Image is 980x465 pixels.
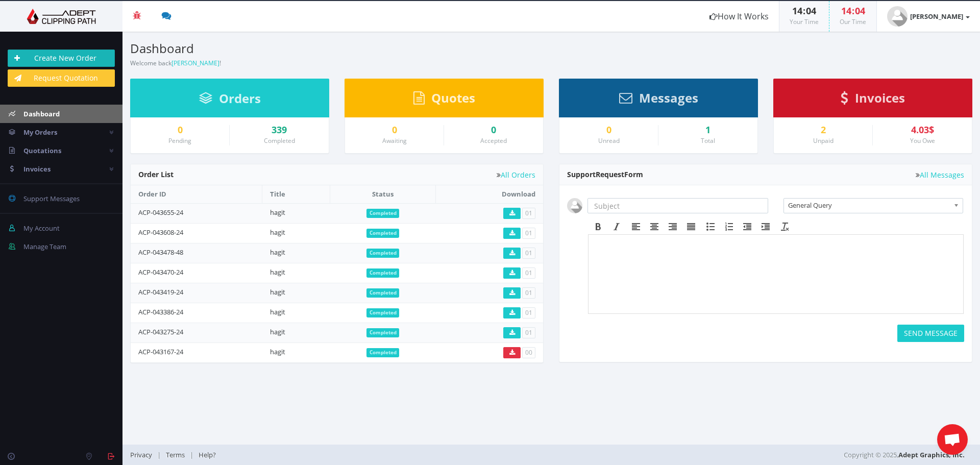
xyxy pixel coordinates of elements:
span: 14 [792,5,802,17]
a: All Messages [916,171,964,179]
a: hagit [270,248,285,257]
div: | | [130,445,692,465]
small: Our Time [840,17,866,26]
a: ACP-043470-24 [138,267,183,277]
input: Subject [587,198,768,213]
small: Your Time [790,17,819,26]
a: [PERSON_NAME] [877,1,980,32]
span: Order List [138,169,174,179]
div: Clear formatting [776,220,794,233]
div: Justify [682,220,700,233]
img: user_default.jpg [567,198,582,213]
a: Help? [193,450,221,459]
th: Download [435,185,543,203]
th: Title [262,185,330,203]
small: You Owe [910,136,935,145]
div: Italic [607,220,626,233]
span: Invoices [855,89,905,106]
small: Welcome back ! [130,59,221,67]
span: Request [596,169,624,179]
a: Terms [161,450,190,459]
a: 0 [567,125,650,135]
a: Invoices [841,95,905,105]
div: Increase indent [756,220,775,233]
span: Invoices [23,164,51,174]
a: Messages [619,95,698,105]
div: Open chat [937,424,968,455]
a: Request Quotation [8,69,115,87]
div: Numbered list [720,220,738,233]
th: Status [330,185,436,203]
a: ACP-043478-48 [138,248,183,257]
a: 0 [353,125,436,135]
a: Orders [199,96,261,105]
span: Support Messages [23,194,80,203]
a: hagit [270,267,285,277]
div: Bold [589,220,607,233]
div: Align left [627,220,645,233]
div: 1 [666,125,750,135]
strong: [PERSON_NAME] [910,12,963,21]
span: Quotations [23,146,61,155]
a: hagit [270,287,285,297]
span: Manage Team [23,242,66,251]
a: 0 [138,125,222,135]
span: Completed [366,229,400,238]
a: How It Works [699,1,779,32]
a: Quotes [413,95,475,105]
a: hagit [270,208,285,217]
small: Unpaid [813,136,834,145]
span: Orders [219,90,261,107]
span: Completed [366,209,400,218]
span: Completed [366,268,400,278]
a: ACP-043275-24 [138,327,183,336]
small: Awaiting [382,136,407,145]
small: Unread [598,136,620,145]
div: Bullet list [701,220,720,233]
a: hagit [270,327,285,336]
span: My Account [23,224,60,233]
h3: Dashboard [130,42,544,55]
small: Completed [264,136,295,145]
a: ACP-043167-24 [138,347,183,356]
a: Create New Order [8,50,115,67]
small: Accepted [480,136,507,145]
span: : [851,5,855,17]
div: Decrease indent [738,220,756,233]
span: Completed [366,249,400,258]
a: 2 [781,125,865,135]
a: 339 [237,125,321,135]
span: Completed [366,308,400,317]
a: Adept Graphics, Inc. [898,450,965,459]
img: user_default.jpg [887,6,908,27]
div: 4.03$ [880,125,964,135]
span: Completed [366,348,400,357]
div: Align center [645,220,664,233]
button: SEND MESSAGE [897,325,964,342]
small: Pending [168,136,191,145]
a: Privacy [130,450,157,459]
small: Total [701,136,715,145]
span: General Query [788,199,949,212]
span: Messages [639,89,698,106]
a: ACP-043419-24 [138,287,183,297]
th: Order ID [131,185,262,203]
iframe: Rich Text Area. Press ALT-F9 for menu. Press ALT-F10 for toolbar. Press ALT-0 for help [589,235,963,313]
span: 04 [855,5,865,17]
span: Copyright © 2025, [844,450,965,460]
a: 0 [452,125,535,135]
span: My Orders [23,128,57,137]
span: Quotes [431,89,475,106]
a: ACP-043608-24 [138,228,183,237]
a: [PERSON_NAME] [171,59,219,67]
span: 04 [806,5,816,17]
a: hagit [270,347,285,356]
span: Completed [366,328,400,337]
a: hagit [270,228,285,237]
